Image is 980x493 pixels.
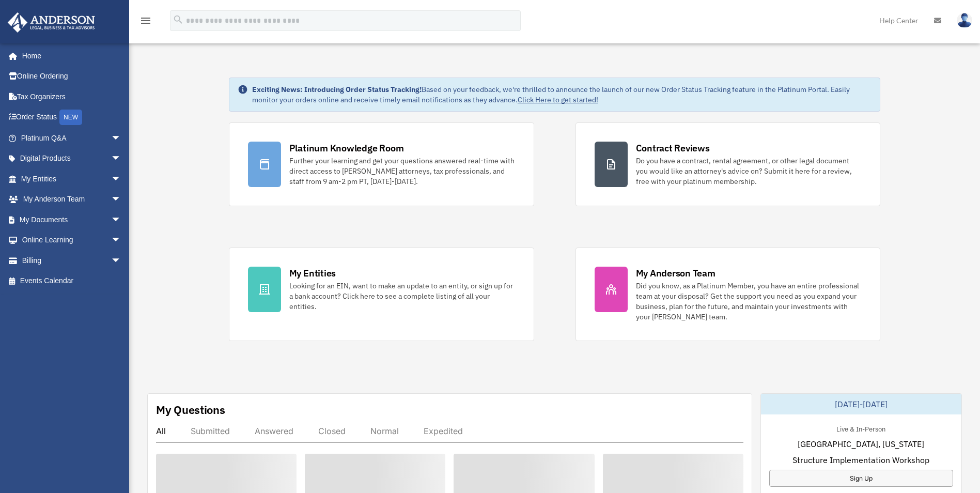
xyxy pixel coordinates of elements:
a: Home [7,45,132,66]
a: Billingarrow_drop_down [7,250,137,271]
a: Platinum Q&Aarrow_drop_down [7,128,137,148]
span: arrow_drop_down [111,168,132,190]
img: Anderson Advisors Platinum Portal [5,12,98,33]
a: Contract Reviews Do you have a contract, rental agreement, or other legal document you would like... [575,122,881,206]
strong: Exciting News: Introducing Order Status Tracking! [252,85,422,94]
div: Live & In-Person [828,423,894,434]
div: Normal [370,426,399,436]
a: Online Learningarrow_drop_down [7,230,137,251]
div: Did you know, as a Platinum Member, you have an entire professional team at your disposal? Get th... [636,281,862,322]
div: My Anderson Team [636,267,715,280]
div: All [156,426,166,436]
a: My Entitiesarrow_drop_down [7,168,137,189]
span: arrow_drop_down [111,250,132,271]
i: menu [139,14,152,27]
div: Looking for an EIN, want to make an update to an entity, or sign up for a bank account? Click her... [289,281,515,312]
div: Contract Reviews [636,142,710,155]
span: arrow_drop_down [111,148,132,170]
span: [GEOGRAPHIC_DATA], [US_STATE] [798,438,924,450]
span: arrow_drop_down [111,128,132,149]
a: menu [139,18,152,27]
span: Structure Implementation Workshop [792,454,929,466]
a: Tax Organizers [7,86,137,107]
div: Closed [318,426,346,436]
span: arrow_drop_down [111,230,132,251]
a: My Anderson Teamarrow_drop_down [7,189,137,210]
div: Expedited [424,426,463,436]
div: NEW [59,110,82,125]
a: Platinum Knowledge Room Further your learning and get your questions answered real-time with dire... [229,122,534,206]
a: My Anderson Team Did you know, as a Platinum Member, you have an entire professional team at your... [575,248,881,341]
img: User Pic [957,13,972,28]
i: search [173,14,184,25]
a: Order StatusNEW [7,107,137,128]
div: My Questions [156,402,225,418]
div: Answered [255,426,293,436]
a: Sign Up [769,470,953,487]
a: Click Here to get started! [518,95,598,104]
a: My Entities Looking for an EIN, want to make an update to an entity, or sign up for a bank accoun... [229,248,534,341]
span: arrow_drop_down [111,209,132,230]
a: Digital Productsarrow_drop_down [7,148,137,169]
a: Online Ordering [7,66,137,87]
span: arrow_drop_down [111,189,132,210]
div: Submitted [191,426,230,436]
div: Based on your feedback, we're thrilled to announce the launch of our new Order Status Tracking fe... [252,84,872,105]
div: Platinum Knowledge Room [289,142,404,155]
div: Do you have a contract, rental agreement, or other legal document you would like an attorney's ad... [636,156,862,187]
div: Further your learning and get your questions answered real-time with direct access to [PERSON_NAM... [289,156,515,187]
div: My Entities [289,267,336,280]
a: Events Calendar [7,271,137,291]
div: [DATE]-[DATE] [761,394,961,414]
a: My Documentsarrow_drop_down [7,209,137,230]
